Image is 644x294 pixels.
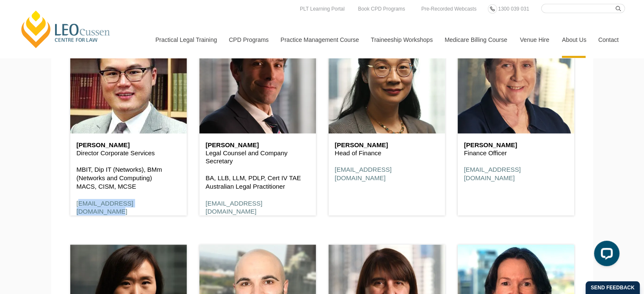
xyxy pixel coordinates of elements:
[149,22,223,58] a: Practical Legal Training
[587,237,623,273] iframe: LiveChat chat widget
[335,149,439,157] p: Head of Finance
[464,166,521,181] a: [EMAIL_ADDRESS][DOMAIN_NAME]
[77,199,133,215] a: [EMAIL_ADDRESS][DOMAIN_NAME]
[206,149,310,165] p: Legal Counsel and Company Secretary
[419,4,479,14] a: Pre-Recorded Webcasts
[356,4,407,14] a: Book CPD Programs
[206,199,263,215] a: [EMAIL_ADDRESS][DOMAIN_NAME]
[514,22,556,58] a: Venue Hire
[556,22,592,58] a: About Us
[77,165,180,190] p: MBIT, Dip IT (Networks), BMm (Networks and Computing) MACS, CISM, MCSE
[496,4,531,14] a: 1300 039 031
[274,22,365,58] a: Practice Management Course
[335,142,439,149] h6: [PERSON_NAME]
[592,22,625,58] a: Contact
[335,166,392,181] a: [EMAIL_ADDRESS][DOMAIN_NAME]
[206,142,310,149] h6: [PERSON_NAME]
[206,174,310,190] p: BA, LLB, LLM, PDLP, Cert IV TAE Australian Legal Practitioner
[438,22,514,58] a: Medicare Billing Course
[498,6,529,12] span: 1300 039 031
[77,142,180,149] h6: [PERSON_NAME]
[365,22,438,58] a: Traineeship Workshops
[19,9,113,49] a: [PERSON_NAME] Centre for Law
[464,142,568,149] h6: [PERSON_NAME]
[222,22,274,58] a: CPD Programs
[298,4,347,14] a: PLT Learning Portal
[77,149,180,157] p: Director Corporate Services
[464,149,568,157] p: Finance Officer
